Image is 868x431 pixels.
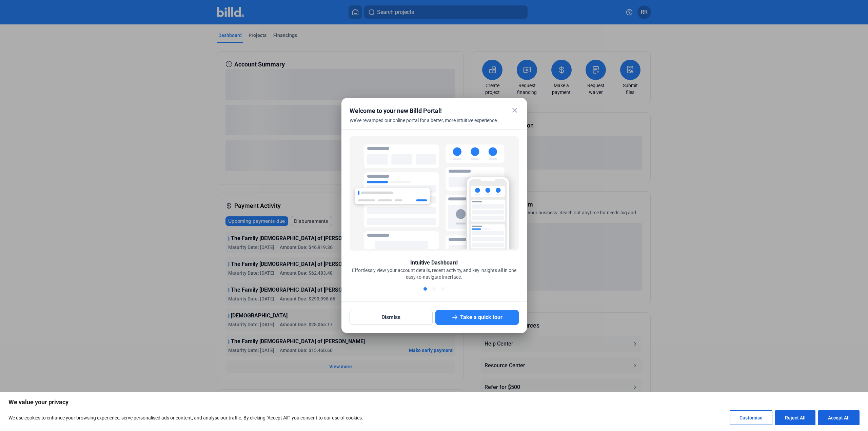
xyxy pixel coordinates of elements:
button: Accept All [818,410,860,425]
button: Dismiss [350,310,433,325]
div: Effortlessly view your account details, recent activity, and key insights all in one easy-to-navi... [350,267,519,280]
button: Reject All [775,410,815,425]
div: Intuitive Dashboard [410,259,458,267]
button: Take a quick tour [435,310,519,325]
mat-icon: close [511,106,519,114]
p: We value your privacy [8,398,860,406]
div: Welcome to your new Billd Portal! [350,106,502,116]
p: We use cookies to enhance your browsing experience, serve personalised ads or content, and analys... [8,414,363,422]
button: Customise [730,410,772,425]
div: We've revamped our online portal for a better, more intuitive experience. [350,117,502,132]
